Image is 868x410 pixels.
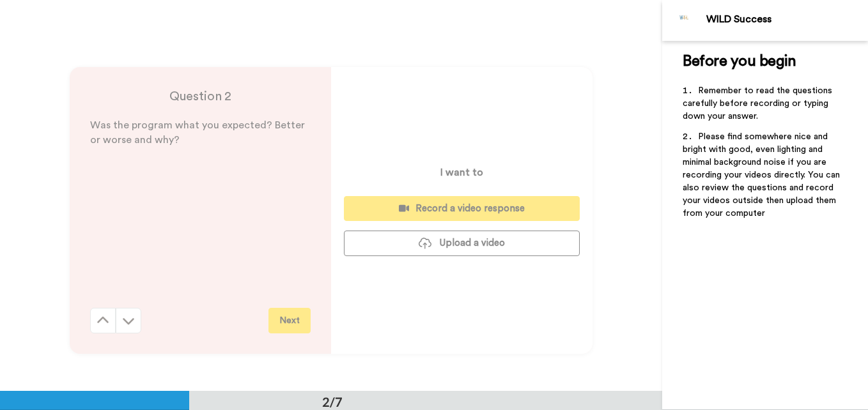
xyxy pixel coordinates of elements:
button: Next [268,308,311,333]
p: I want to [440,165,483,180]
div: Record a video response [354,202,570,215]
img: Profile Image [669,5,700,36]
h4: Question 2 [90,87,311,105]
span: Was the program what you expected? Better or worse and why? [90,120,307,145]
span: Remember to read the questions carefully before recording or typing down your answer. [683,86,835,121]
button: Upload a video [344,231,580,255]
button: Record a video response [344,196,580,221]
div: WILD Success [706,13,867,26]
span: Please find somewhere nice and bright with good, even lighting and minimal background noise if yo... [683,132,842,218]
span: Before you begin [683,54,796,69]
